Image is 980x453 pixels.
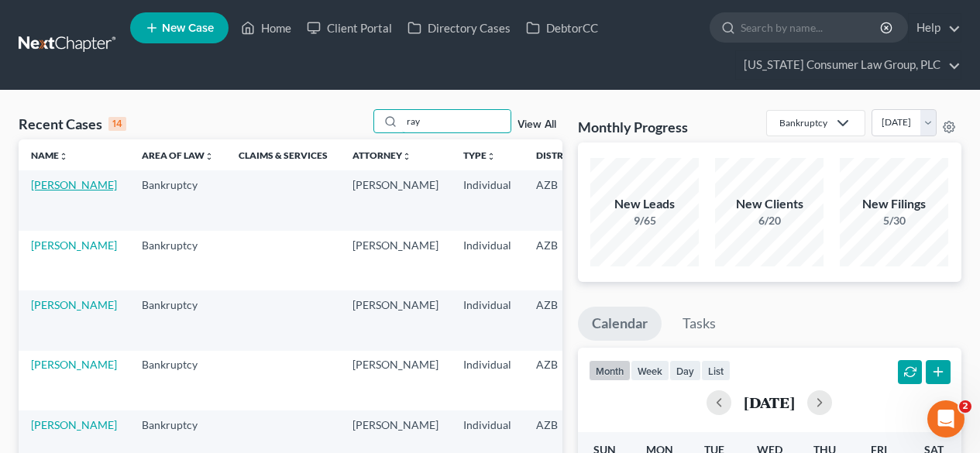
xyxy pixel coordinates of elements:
div: New Filings [840,195,948,213]
a: Home [233,14,299,42]
a: Typeunfold_more [463,149,496,161]
td: Bankruptcy [129,170,226,230]
td: Bankruptcy [129,231,226,290]
div: Bankruptcy [779,116,827,129]
a: Nameunfold_more [31,149,68,161]
td: Bankruptcy [129,351,226,410]
td: Bankruptcy [129,290,226,350]
div: New Leads [590,195,699,213]
i: unfold_more [205,152,214,161]
td: Individual [451,231,524,290]
span: 2 [959,400,971,413]
h2: [DATE] [744,394,795,410]
td: AZB [524,290,600,350]
i: unfold_more [59,152,68,161]
div: 9/65 [590,213,699,228]
i: unfold_more [487,152,496,161]
a: [PERSON_NAME] [31,178,117,191]
div: New Clients [715,195,824,213]
a: Calendar [578,307,662,341]
button: week [631,360,669,381]
a: [PERSON_NAME] [31,418,117,431]
div: 6/20 [715,213,824,228]
td: [PERSON_NAME] [340,351,451,410]
input: Search by name... [402,110,511,132]
a: Tasks [669,307,730,341]
i: unfold_more [402,152,411,161]
a: [PERSON_NAME] [31,239,117,252]
button: day [669,360,701,381]
h3: Monthly Progress [578,118,688,136]
td: [PERSON_NAME] [340,170,451,230]
td: [PERSON_NAME] [340,290,451,350]
a: Directory Cases [400,14,518,42]
button: month [589,360,631,381]
a: Area of Lawunfold_more [142,149,214,161]
th: Claims & Services [226,139,340,170]
button: list [701,360,731,381]
a: [PERSON_NAME] [31,298,117,311]
td: Individual [451,170,524,230]
a: [US_STATE] Consumer Law Group, PLC [736,51,961,79]
input: Search by name... [741,13,882,42]
a: View All [518,119,556,130]
a: [PERSON_NAME] [31,358,117,371]
div: 14 [108,117,126,131]
td: AZB [524,231,600,290]
a: Client Portal [299,14,400,42]
a: Districtunfold_more [536,149,587,161]
td: Individual [451,290,524,350]
td: AZB [524,170,600,230]
td: AZB [524,351,600,410]
a: Attorneyunfold_more [352,149,411,161]
td: Individual [451,351,524,410]
iframe: Intercom live chat [927,400,965,438]
a: Help [909,14,961,42]
td: [PERSON_NAME] [340,231,451,290]
div: Recent Cases [19,115,126,133]
div: 5/30 [840,213,948,228]
span: New Case [162,22,214,34]
a: DebtorCC [518,14,606,42]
